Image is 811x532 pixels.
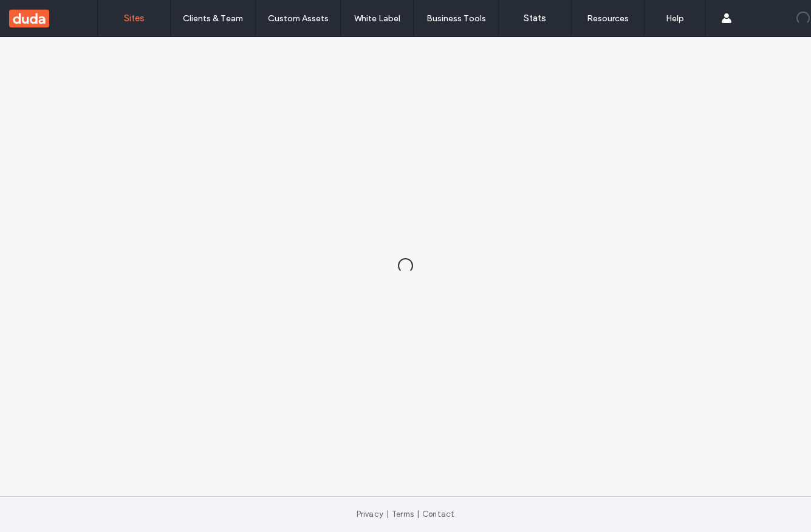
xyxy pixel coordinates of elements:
[422,510,454,519] a: Contact
[417,510,419,519] span: |
[666,13,684,24] label: Help
[587,13,629,24] label: Resources
[183,13,243,24] label: Clients & Team
[392,510,414,519] a: Terms
[354,13,400,24] label: White Label
[426,13,486,24] label: Business Tools
[386,510,389,519] span: |
[524,13,546,24] label: Stats
[124,13,145,24] label: Sites
[357,510,383,519] a: Privacy
[268,13,329,24] label: Custom Assets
